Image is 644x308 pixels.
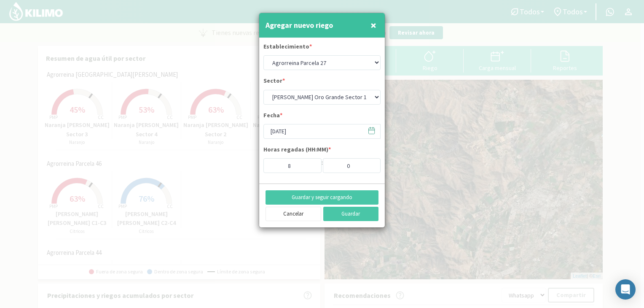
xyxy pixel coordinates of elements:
input: Min [323,158,381,173]
button: Guardar y seguir cargando [266,190,378,205]
button: Cancelar [266,207,321,221]
label: Sector [263,76,285,87]
div: : [322,158,323,173]
span: × [370,18,376,32]
label: Horas regadas (HH:MM) [263,145,331,156]
label: Establecimiento [263,42,312,53]
input: Hs [263,158,322,173]
button: Close [368,17,378,34]
div: Open Intercom Messenger [615,279,636,300]
h4: Agregar nuevo riego [266,19,333,31]
button: Guardar [323,207,379,221]
label: Fecha [263,111,282,122]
